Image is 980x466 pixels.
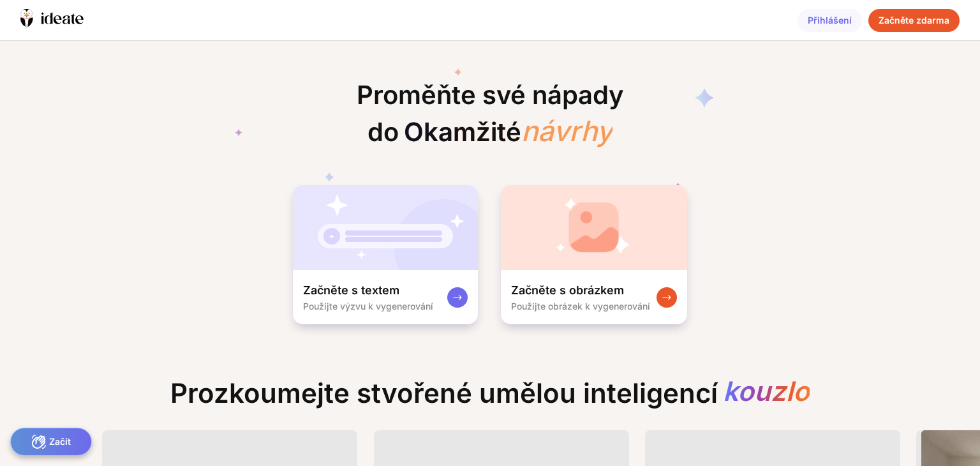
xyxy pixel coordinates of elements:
[808,15,852,26] font: Přihlášení
[723,375,810,407] font: kouzlo
[511,301,650,312] font: Použijte obrázek k vygenerování
[303,283,399,297] font: Začněte s textem
[293,185,478,270] img: startWithTextCardBg.jpg
[511,283,624,297] font: Začněte s obrázkem
[501,185,687,270] img: startWithImageCardBg.jpg
[303,301,433,312] font: Použijte výzvu k vygenerování
[170,377,718,409] font: Prozkoumejte stvořené umělou inteligencí
[879,15,949,26] font: Začněte zdarma
[49,436,71,447] font: Začít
